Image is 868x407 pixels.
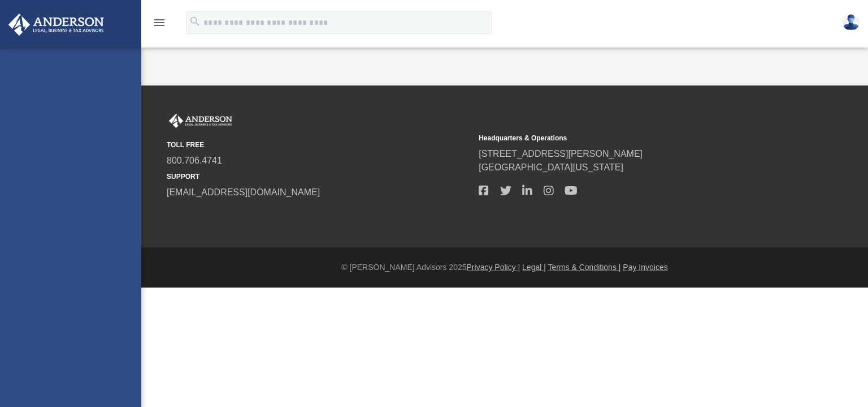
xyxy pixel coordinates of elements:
[548,263,621,272] a: Terms & Conditions |
[5,14,107,36] img: Anderson Advisors Platinum Portal
[479,133,783,143] small: Headquarters & Operations
[167,156,222,165] a: 800.706.4741
[167,140,471,150] small: TOLL FREE
[167,172,471,182] small: SUPPORT
[843,14,860,31] img: User Pic
[153,16,166,29] i: menu
[623,263,667,272] a: Pay Invoices
[479,162,623,172] a: [GEOGRAPHIC_DATA][US_STATE]
[153,22,166,29] a: menu
[189,15,201,28] i: search
[479,149,643,158] a: [STREET_ADDRESS][PERSON_NAME]
[167,187,320,197] a: [EMAIL_ADDRESS][DOMAIN_NAME]
[467,263,520,272] a: Privacy Policy |
[141,262,868,273] div: © [PERSON_NAME] Advisors 2025
[167,114,235,128] img: Anderson Advisors Platinum Portal
[522,263,546,272] a: Legal |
